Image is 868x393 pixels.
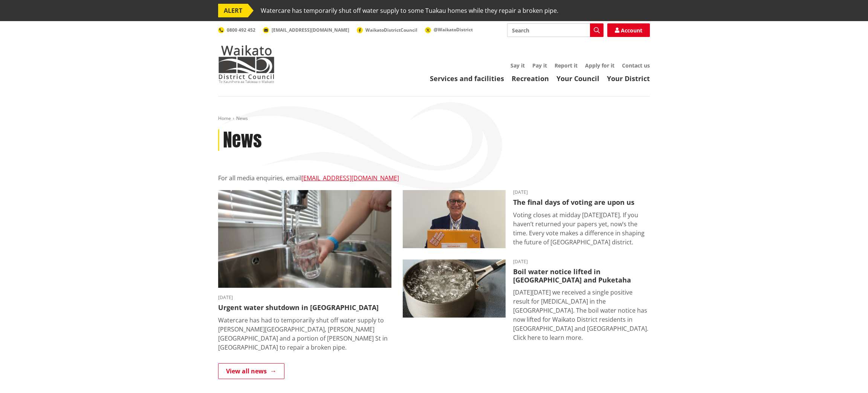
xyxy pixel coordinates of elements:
h3: Boil water notice lifted in [GEOGRAPHIC_DATA] and Puketaha [513,268,650,284]
a: Pay it [532,62,547,69]
span: 0800 492 452 [227,27,255,33]
a: boil water notice gordonton puketaha [DATE] Boil water notice lifted in [GEOGRAPHIC_DATA] and Puk... [403,259,650,342]
a: 0800 492 452 [218,27,255,33]
p: Voting closes at midday [DATE][DATE]. If you haven’t returned your papers yet, now’s the time. Ev... [513,210,650,247]
img: water image [218,190,391,288]
a: Home [218,115,231,121]
span: News [236,115,248,121]
time: [DATE] [513,259,650,264]
a: Apply for it [585,62,614,69]
a: Services and facilities [430,74,504,83]
time: [DATE] [513,190,650,195]
span: Watercare has temporarily shut off water supply to some Tuakau homes while they repair a broken p... [261,4,558,17]
p: For all media enquiries, email [218,173,650,183]
a: WaikatoDistrictCouncil [357,27,417,33]
nav: breadcrumb [218,115,650,122]
h3: Urgent water shutdown in [GEOGRAPHIC_DATA] [218,304,391,312]
h1: News [223,129,262,151]
h3: The final days of voting are upon us [513,198,650,207]
a: [EMAIL_ADDRESS][DOMAIN_NAME] [301,174,399,182]
img: Craig Hobbs editorial elections [403,190,506,248]
a: View all news [218,363,284,379]
span: WaikatoDistrictCouncil [365,27,417,33]
a: [DATE] Urgent water shutdown in [GEOGRAPHIC_DATA] Watercare has had to temporarily shut off water... [218,190,391,352]
a: Your Council [556,74,599,83]
a: [EMAIL_ADDRESS][DOMAIN_NAME] [263,27,349,33]
a: Recreation [512,74,549,83]
p: Watercare has had to temporarily shut off water supply to [PERSON_NAME][GEOGRAPHIC_DATA], [PERSON... [218,316,391,352]
a: Your District [607,74,650,83]
a: @WaikatoDistrict [425,26,473,33]
a: [DATE] The final days of voting are upon us Voting closes at midday [DATE][DATE]. If you haven’t ... [403,190,650,248]
a: Report it [555,62,578,69]
time: [DATE] [218,295,391,300]
a: Account [607,23,650,37]
img: boil water notice [403,259,506,318]
p: [DATE][DATE] we received a single positive result for [MEDICAL_DATA] in the [GEOGRAPHIC_DATA]. Th... [513,288,650,342]
input: Search input [507,23,604,37]
span: ALERT [218,4,248,17]
a: Contact us [622,62,650,69]
img: Waikato District Council - Te Kaunihera aa Takiwaa o Waikato [218,45,275,83]
span: [EMAIL_ADDRESS][DOMAIN_NAME] [272,27,349,33]
a: Say it [510,62,525,69]
span: @WaikatoDistrict [434,26,473,33]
